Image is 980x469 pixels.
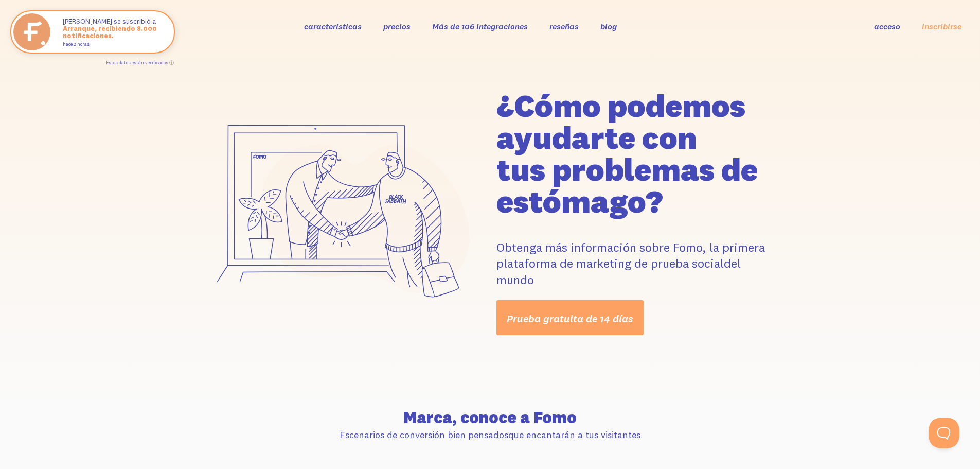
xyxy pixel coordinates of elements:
[432,21,528,31] a: Más de 106 integraciones
[496,149,758,221] font: tus problemas de estómago?
[929,418,959,448] iframe: Ayuda Scout Beacon - Abierto
[63,41,90,47] font: hace 2 horas
[496,255,741,287] font: del mundo
[508,429,640,441] font: ​​que encantarán a tus visitantes
[549,21,579,31] a: reseñas
[600,21,617,31] a: blog
[496,300,644,336] a: Prueba gratuita de 14 días
[922,21,961,31] font: inscribirse
[63,24,157,40] font: Arranque, recibiendo 8.000 notificaciones.
[63,17,156,25] font: [PERSON_NAME] se suscribió a
[496,85,745,157] font: ¿Cómo podemos ayudarte con
[403,407,577,427] font: Marca, conoce a Fomo
[304,21,362,31] a: características
[496,239,765,271] font: Obtenga más información sobre Fomo, la primera plataforma de marketing de prueba social
[13,13,50,50] img: Arranque, recibiendo 8.000 notificaciones.
[874,21,900,31] a: acceso
[383,21,411,31] a: precios
[507,312,633,325] font: Prueba gratuita de 14 días
[106,60,174,65] font: Estos datos están verificados ⓘ
[922,21,961,32] a: inscribirse
[340,429,508,441] font: Escenarios de conversión bien pensados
